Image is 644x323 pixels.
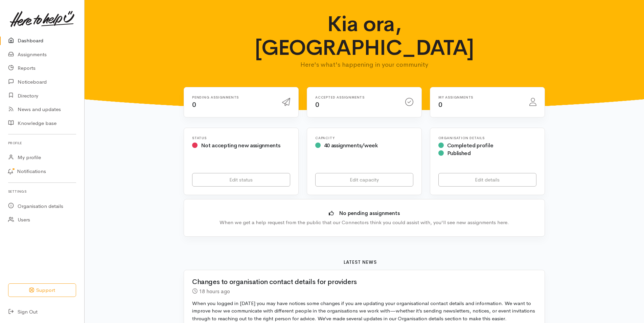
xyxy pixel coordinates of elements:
h6: Capacity [315,136,413,140]
time: 18 hours ago [199,288,230,295]
span: 0 [438,101,442,109]
a: Edit capacity [315,173,413,187]
span: 0 [315,101,319,109]
a: Edit details [438,173,536,187]
span: Published [447,150,471,157]
h6: Settings [8,187,76,196]
h1: Kia ora, [GEOGRAPHIC_DATA] [233,12,496,60]
span: Not accepting new assignments [201,142,280,149]
b: Latest news [344,259,377,265]
h6: My assignments [438,95,521,99]
span: Completed profile [447,142,493,149]
a: Edit status [192,173,290,187]
h6: Status [192,136,290,140]
p: When you logged in [DATE] you may have notices some changes if you are updating your organisation... [192,300,536,323]
div: When we get a help request from the public that our Connectors think you could assist with, you'l... [194,219,534,227]
p: Here's what's happening in your community [233,60,496,69]
h6: Profile [8,138,76,148]
b: No pending assignments [339,210,400,216]
h6: Accepted assignments [315,95,397,99]
span: 40 assignments/week [324,142,378,149]
h2: Changes to organisation contact details for providers [192,278,528,286]
span: 0 [192,101,196,109]
h6: Organisation Details [438,136,536,140]
h6: Pending assignments [192,95,274,99]
button: Support [8,283,76,297]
